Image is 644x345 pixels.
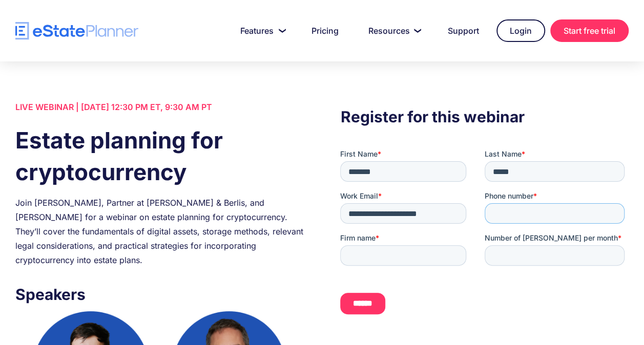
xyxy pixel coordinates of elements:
h3: Speakers [15,283,304,306]
a: Features [228,20,294,41]
div: Join [PERSON_NAME], Partner at [PERSON_NAME] & Berlis, and [PERSON_NAME] for a webinar on estate ... [15,196,304,267]
a: Resources [356,20,430,41]
iframe: Form 0 [340,149,629,322]
h1: Estate planning for cryptocurrency [15,124,304,188]
a: Start free trial [550,19,629,42]
a: home [15,22,138,40]
div: LIVE WEBINAR | [DATE] 12:30 PM ET, 9:30 AM PT [15,100,304,114]
a: Login [496,19,545,42]
a: Support [435,20,491,41]
h3: Register for this webinar [340,105,629,128]
a: Pricing [299,20,351,41]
